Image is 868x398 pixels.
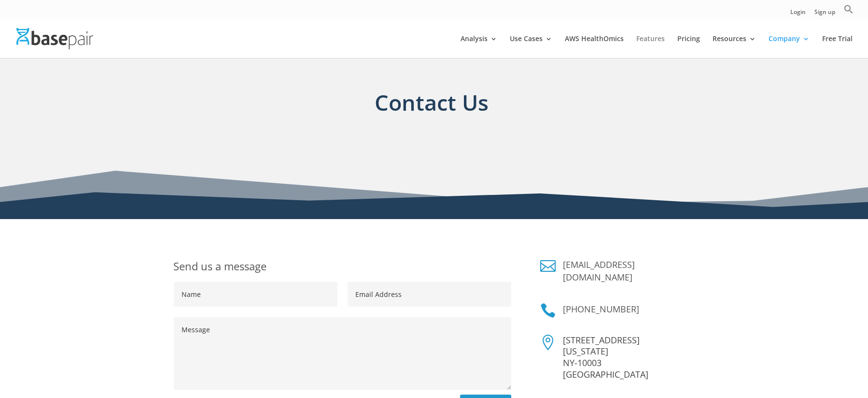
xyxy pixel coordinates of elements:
[790,9,806,19] a: Login
[713,35,756,58] a: Resources
[16,28,93,49] img: Basepair
[540,335,556,350] span: 
[461,35,497,58] a: Analysis
[540,258,556,274] a: 
[348,282,511,307] input: Email Address
[814,9,835,19] a: Sign up
[820,350,856,386] iframe: Drift Widget Chat Controller
[844,4,854,19] a: Search Icon Link
[174,282,337,307] input: Name
[822,35,853,58] a: Free Trial
[540,303,556,318] a: 
[636,35,665,58] a: Features
[677,35,700,58] a: Pricing
[510,35,552,58] a: Use Cases
[844,4,854,14] svg: Search
[173,87,690,133] h1: Contact Us
[563,303,639,315] a: [PHONE_NUMBER]
[769,35,810,58] a: Company
[173,258,511,282] h1: Send us a message
[565,35,624,58] a: AWS HealthOmics
[563,335,695,381] p: [STREET_ADDRESS] [US_STATE] NY-10003 [GEOGRAPHIC_DATA]
[563,259,635,283] a: [EMAIL_ADDRESS][DOMAIN_NAME]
